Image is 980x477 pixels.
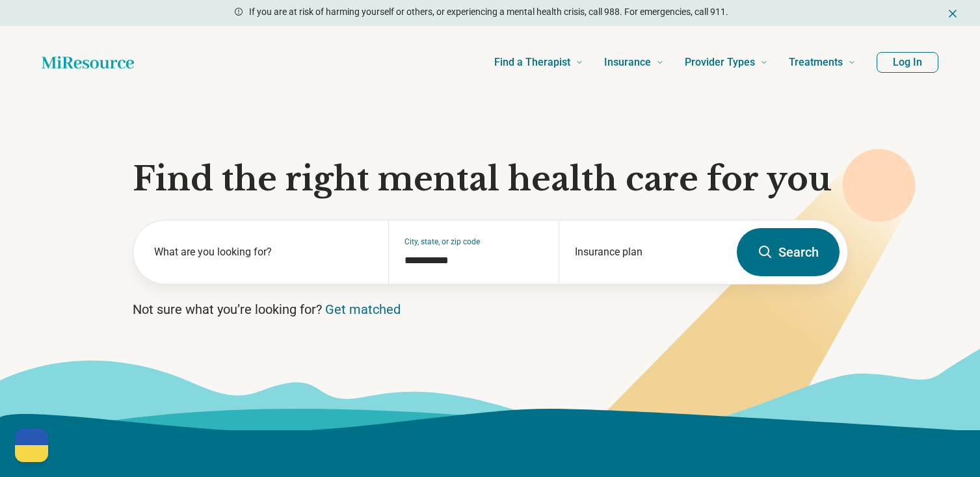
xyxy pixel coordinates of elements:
[133,300,848,318] p: Not sure what you’re looking for?
[604,36,664,88] a: Insurance
[877,52,938,73] button: Log In
[604,53,651,71] span: Insurance
[789,36,856,88] a: Treatments
[249,5,728,19] p: If you are at risk of harming yourself or others, or experiencing a mental health crisis, call 98...
[685,36,768,88] a: Provider Types
[789,53,843,71] span: Treatments
[494,36,583,88] a: Find a Therapist
[42,49,134,75] a: Home page
[685,53,755,71] span: Provider Types
[494,53,570,71] span: Find a Therapist
[946,5,959,21] button: Dismiss
[154,244,373,260] label: What are you looking for?
[737,228,840,276] button: Search
[133,160,848,199] h1: Find the right mental health care for you
[325,302,401,317] a: Get matched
